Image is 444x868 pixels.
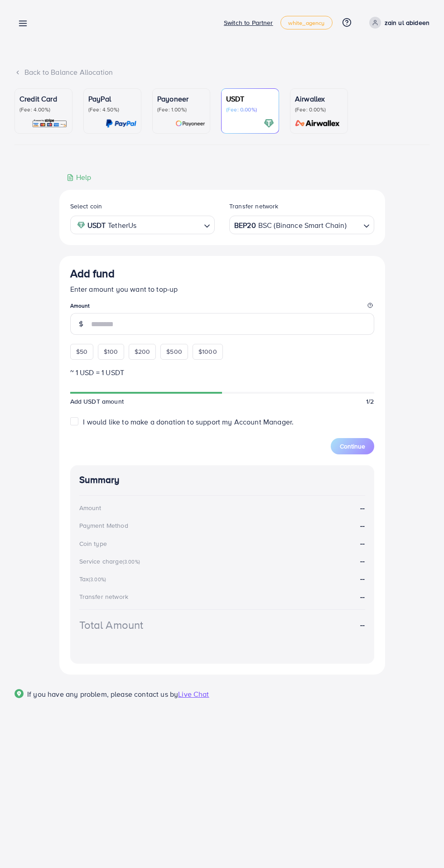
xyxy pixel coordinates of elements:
div: Search for option [70,216,215,234]
span: 1/2 [366,397,374,406]
img: card [175,118,205,129]
p: ~ 1 USD = 1 USDT [70,367,374,378]
p: Credit Card [19,93,68,104]
legend: Amount [70,302,374,313]
p: (Fee: 0.00%) [295,106,343,113]
p: Enter amount you want to top-up [70,284,374,294]
a: zain ul abideen [366,17,430,29]
input: Search for option [347,218,360,232]
a: white_agency [280,16,333,29]
span: Live Chat [178,689,209,699]
p: zain ul abideen [385,17,430,28]
span: If you have any problem, please contact us by [27,689,178,699]
label: Select coin [70,202,102,211]
input: Search for option [139,218,200,232]
div: Back to Balance Allocation [14,67,430,77]
img: Popup guide [14,689,24,698]
p: (Fee: 4.50%) [88,106,136,113]
div: Help [67,172,92,183]
p: (Fee: 0.00%) [226,106,274,113]
p: (Fee: 1.00%) [157,106,205,113]
p: (Fee: 4.00%) [19,106,68,113]
p: USDT [226,93,274,104]
img: card [264,118,274,129]
img: coin [77,221,85,229]
img: card [32,118,68,129]
img: card [292,118,343,129]
p: Switch to Partner [224,17,273,28]
span: Add USDT amount [70,397,124,406]
span: $500 [166,347,182,356]
span: $200 [135,347,150,356]
img: card [106,118,136,129]
span: $100 [104,347,118,356]
p: Payoneer [157,93,205,104]
div: Search for option [229,216,374,234]
span: BSC (Binance Smart Chain) [258,219,347,232]
span: TetherUs [108,219,136,232]
span: I would like to make a donation to support my Account Manager. [83,417,294,427]
strong: USDT [87,219,106,232]
span: $50 [76,347,87,356]
label: Transfer network [229,202,279,211]
span: white_agency [288,20,325,26]
button: Continue [331,438,374,454]
h3: Add fund [70,267,115,280]
strong: BEP20 [234,219,256,232]
p: PayPal [88,93,136,104]
span: Continue [340,442,365,451]
span: $1000 [198,347,217,356]
p: Airwallex [295,93,343,104]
